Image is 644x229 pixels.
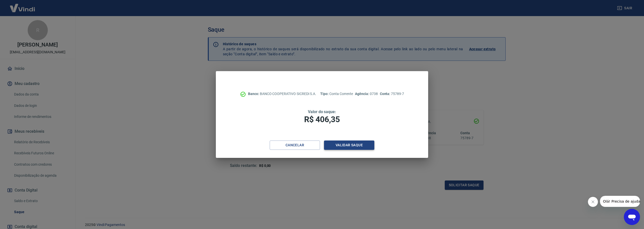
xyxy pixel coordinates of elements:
[355,91,378,97] p: 0738
[624,209,640,225] iframe: Botão para abrir a janela de mensagens
[3,4,42,8] span: Olá! Precisa de ajuda?
[320,92,329,96] span: Tipo:
[308,109,336,114] span: Valor do saque:
[380,92,391,96] span: Conta:
[248,92,260,96] span: Banco:
[380,91,404,97] p: 75789-7
[324,141,374,150] button: Validar saque
[588,197,598,207] iframe: Fechar mensagem
[600,196,640,207] iframe: Mensagem da empresa
[248,91,316,97] p: BANCO COOPERATIVO SICREDI S.A.
[270,141,320,150] button: Cancelar
[320,91,353,97] p: Conta Corrente
[355,92,370,96] span: Agência:
[304,115,340,124] span: R$ 406,35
